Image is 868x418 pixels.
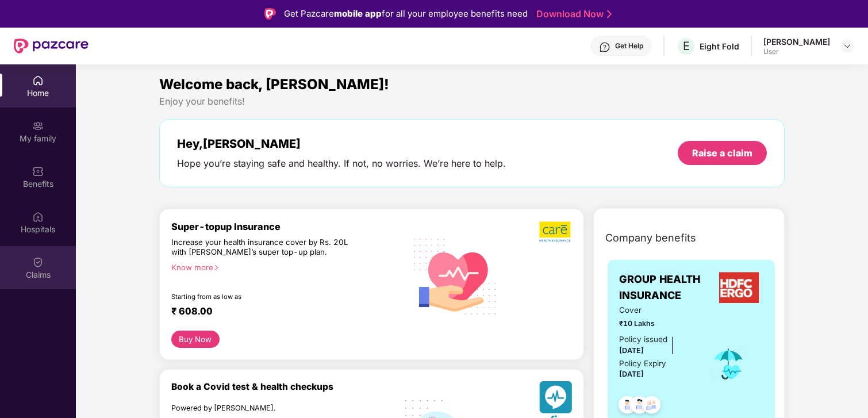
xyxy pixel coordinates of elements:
img: svg+xml;base64,PHN2ZyBpZD0iSG9zcGl0YWxzIiB4bWxucz0iaHR0cDovL3d3dy53My5vcmcvMjAwMC9zdmciIHdpZHRoPS... [32,211,44,223]
span: Company benefits [605,230,696,246]
strong: mobile app [334,8,382,19]
span: ₹10 Lakhs [619,318,694,329]
img: svg+xml;base64,PHN2ZyBpZD0iSGVscC0zMngzMiIgeG1sbnM9Imh0dHA6Ly93d3cudzMub3JnLzIwMDAvc3ZnIiB3aWR0aD... [599,41,610,53]
div: Get Pazcare for all your employee benefits need [284,7,528,21]
img: Logo [264,8,276,20]
div: Eight Fold [700,41,739,52]
div: Policy Expiry [619,358,666,370]
div: User [763,47,830,56]
div: Raise a claim [692,147,752,159]
div: Get Help [615,41,643,51]
span: [DATE] [619,346,644,355]
img: svg+xml;base64,PHN2ZyBpZD0iQ2xhaW0iIHhtbG5zPSJodHRwOi8vd3d3LnczLm9yZy8yMDAwL3N2ZyIgd2lkdGg9IjIwIi... [32,256,44,268]
span: Cover [619,304,694,316]
span: right [213,264,220,271]
img: svg+xml;base64,PHN2ZyB4bWxucz0iaHR0cDovL3d3dy53My5vcmcvMjAwMC9zdmciIHhtbG5zOnhsaW5rPSJodHRwOi8vd3... [405,225,505,327]
div: ₹ 608.00 [171,305,394,319]
img: Stroke [607,8,612,20]
img: insurerLogo [719,272,761,303]
img: svg+xml;base64,PHN2ZyBpZD0iQmVuZWZpdHMiIHhtbG5zPSJodHRwOi8vd3d3LnczLm9yZy8yMDAwL3N2ZyIgd2lkdGg9Ij... [32,166,44,177]
div: [PERSON_NAME] [763,36,830,47]
div: Enjoy your benefits! [159,95,785,108]
div: Hey, [PERSON_NAME] [177,137,506,151]
img: svg+xml;base64,PHN2ZyBpZD0iRHJvcGRvd24tMzJ4MzIiIHhtbG5zPSJodHRwOi8vd3d3LnczLm9yZy8yMDAwL3N2ZyIgd2... [843,41,852,51]
div: Book a Covid test & health checkups [171,381,405,392]
button: Buy Now [171,331,220,348]
img: svg+xml;base64,PHN2ZyBpZD0iSG9tZSIgeG1sbnM9Imh0dHA6Ly93d3cudzMub3JnLzIwMDAvc3ZnIiB3aWR0aD0iMjAiIG... [32,75,44,86]
div: Policy issued [619,333,667,346]
span: E [683,39,690,53]
img: svg+xml;base64,PHN2ZyB3aWR0aD0iMjAiIGhlaWdodD0iMjAiIHZpZXdCb3g9IjAgMCAyMCAyMCIgZmlsbD0ibm9uZSIgeG... [32,120,44,132]
a: Download Now [536,8,608,20]
span: [DATE] [619,370,644,378]
span: GROUP HEALTH INSURANCE [619,271,716,304]
div: Increase your health insurance cover by Rs. 20L with [PERSON_NAME]’s super top-up plan. [171,237,355,258]
img: New Pazcare Logo [14,39,89,53]
div: Powered by [PERSON_NAME]. [171,404,355,413]
span: Welcome back, [PERSON_NAME]! [159,76,389,93]
img: b5dec4f62d2307b9de63beb79f102df3.png [539,221,572,243]
div: Hope you’re staying safe and healthy. If not, no worries. We’re here to help. [177,158,506,170]
div: Starting from as low as [171,293,356,301]
img: icon [710,345,747,383]
div: Know more [171,263,398,271]
div: Super-topup Insurance [171,221,405,232]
